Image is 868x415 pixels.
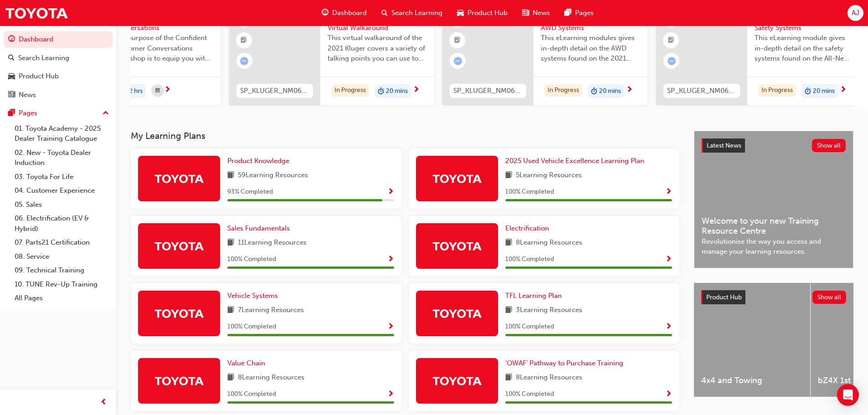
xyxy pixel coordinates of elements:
a: Trak [5,3,68,23]
span: book-icon [227,305,234,316]
span: book-icon [505,372,512,384]
span: Sales Fundamentals [227,224,290,232]
a: TFL Learning Plan [505,291,565,301]
span: Dashboard [332,8,367,18]
span: Revolutionise the way you access and manage your learning resources. [702,236,846,257]
span: search-icon [381,7,388,19]
span: news-icon [8,91,15,99]
span: Show Progress [665,390,672,399]
span: book-icon [505,305,512,316]
span: 8 Learning Resources [238,372,304,384]
button: Pages [4,105,113,122]
span: learningRecordVerb_ATTEMPT-icon [240,57,248,65]
span: 11 Learning Resources [238,237,307,249]
span: Product Hub [706,293,742,301]
span: duration-icon [378,85,384,97]
button: Show all [812,139,846,152]
span: car-icon [457,7,464,19]
span: 20 mins [813,86,835,97]
span: 100 % Completed [505,322,554,332]
a: 10. TUNE Rev-Up Training [11,277,113,292]
img: Trak [432,170,482,186]
span: SP_KLUGER_NM0621_EL02 [240,86,309,96]
span: search-icon [8,54,15,62]
span: 100 % Completed [505,187,554,197]
span: TFL Learning Plan [505,292,562,300]
span: guage-icon [8,36,15,44]
button: Show Progress [387,389,394,400]
span: booktick-icon [454,35,461,46]
span: book-icon [227,237,234,249]
img: Trak [432,305,482,321]
button: DashboardSearch LearningProduct HubNews [4,29,113,105]
h3: My Learning Plans [131,131,679,141]
span: Value Chain [227,359,265,367]
button: Show Progress [665,186,672,198]
span: Show Progress [665,188,672,196]
a: Product Knowledge [227,156,293,166]
span: 93 % Completed [227,187,273,197]
span: 20 mins [599,86,621,97]
a: Vehicle Systems [227,291,282,301]
button: Show Progress [665,389,672,400]
a: Product HubShow all [701,290,846,305]
a: 09. Technical Training [11,263,113,277]
span: Welcome to your new Training Resource Centre [702,216,846,236]
span: 2025 Used Vehicle Excellence Learning Plan [505,157,644,165]
a: All Pages [11,291,113,305]
span: Latest News [707,142,741,149]
a: 07. Parts21 Certification [11,236,113,250]
button: Show Progress [665,321,672,333]
span: car-icon [8,72,15,81]
span: prev-icon [100,397,107,408]
span: 4x4 and Towing [701,375,803,386]
img: Trak [154,170,204,186]
img: Trak [432,373,482,389]
span: Product Hub [467,8,508,18]
span: duration-icon [591,85,597,97]
a: news-iconNews [515,4,557,22]
span: 8 Learning Resources [516,237,582,249]
div: Pages [19,108,37,118]
span: book-icon [505,170,512,181]
span: 'OWAF' Pathway to Purchase Training [505,359,623,367]
img: Trak [154,238,204,254]
button: Show Progress [387,321,394,333]
span: 7 Learning Resources [238,305,304,316]
a: search-iconSearch Learning [374,4,450,22]
span: Show Progress [387,188,394,196]
span: next-icon [164,86,171,94]
span: This virtual walkaround of the 2021 Kluger covers a variety of talking points you can use to show... [328,33,427,64]
span: Vehicle Systems [227,292,278,300]
span: 8 Learning Resources [516,372,582,384]
button: Show Progress [387,186,394,198]
span: Pages [575,8,594,18]
span: duration-icon [805,85,811,97]
a: guage-iconDashboard [314,4,374,22]
span: 2 hrs [129,86,143,97]
span: learningRecordVerb_ATTEMPT-icon [454,57,462,65]
a: pages-iconPages [557,4,601,22]
img: Trak [432,238,482,254]
a: Search Learning [4,50,113,67]
img: Trak [154,305,204,321]
span: Show Progress [665,323,672,331]
span: The purpose of the Confident Customer Conversations workshop is to equip you with tools to commun... [114,33,213,64]
span: News [533,8,550,18]
span: book-icon [227,372,234,384]
a: Value Chain [227,358,269,369]
span: next-icon [840,86,847,94]
span: Show Progress [387,323,394,331]
a: Latest NewsShow all [702,138,846,153]
span: 100 % Completed [227,322,276,332]
a: 01. Toyota Academy - 2025 Dealer Training Catalogue [11,122,113,146]
span: up-icon [103,108,109,119]
div: In Progress [758,84,796,97]
span: guage-icon [322,7,329,19]
span: 100 % Completed [227,389,276,400]
a: 06. Electrification (EV & Hybrid) [11,211,113,236]
span: Show Progress [665,256,672,264]
a: 2025 Used Vehicle Excellence Learning Plan [505,156,648,166]
span: 5 Learning Resources [516,170,582,181]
